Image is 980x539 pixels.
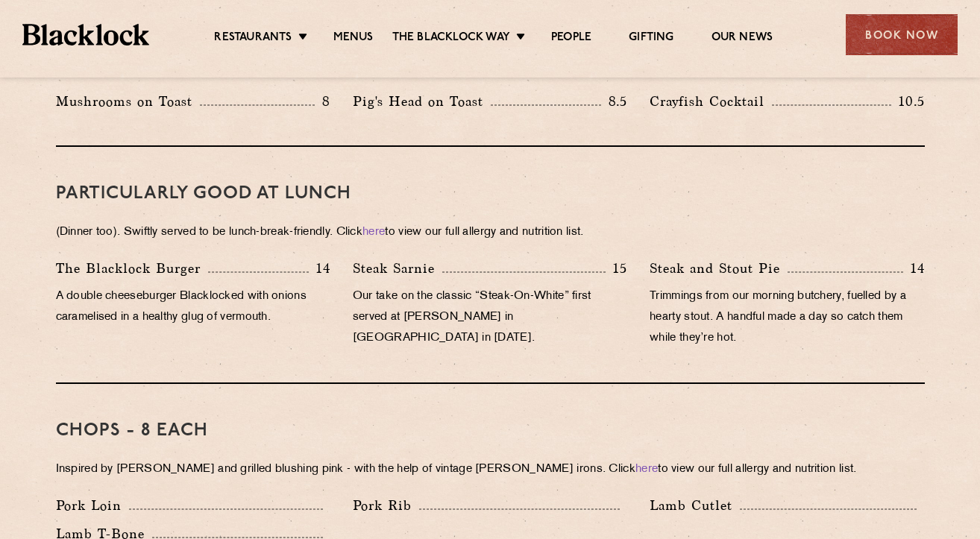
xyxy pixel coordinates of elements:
[56,459,925,480] p: Inspired by [PERSON_NAME] and grilled blushing pink - with the help of vintage [PERSON_NAME] iron...
[56,91,200,112] p: Mushrooms on Toast
[315,92,330,111] p: 8
[392,31,510,47] a: The Blacklock Way
[22,24,149,45] img: BL_Textured_Logo-footer-cropped.svg
[551,31,591,47] a: People
[214,31,292,47] a: Restaurants
[333,31,374,47] a: Menus
[846,14,958,55] div: Book Now
[650,91,772,112] p: Crayfish Cocktail
[353,91,491,112] p: Pig's Head on Toast
[362,227,385,238] a: here
[309,259,330,278] p: 14
[56,258,208,279] p: The Blacklock Burger
[56,184,925,204] h3: PARTICULARLY GOOD AT LUNCH
[56,222,925,243] p: (Dinner too). Swiftly served to be lunch-break-friendly. Click to view our full allergy and nutri...
[56,286,330,328] p: A double cheeseburger Blacklocked with onions caramelised in a healthy glug of vermouth.
[712,31,773,47] a: Our News
[650,258,788,279] p: Steak and Stout Pie
[903,259,925,278] p: 14
[601,92,628,111] p: 8.5
[650,495,740,516] p: Lamb Cutlet
[353,286,627,349] p: Our take on the classic “Steak-On-White” first served at [PERSON_NAME] in [GEOGRAPHIC_DATA] in [D...
[606,259,627,278] p: 15
[353,495,419,516] p: Pork Rib
[891,92,924,111] p: 10.5
[629,31,673,47] a: Gifting
[353,258,442,279] p: Steak Sarnie
[635,464,658,475] a: here
[56,495,129,516] p: Pork Loin
[650,286,924,349] p: Trimmings from our morning butchery, fuelled by a hearty stout. A handful made a day so catch the...
[56,421,925,441] h3: Chops - 8 each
